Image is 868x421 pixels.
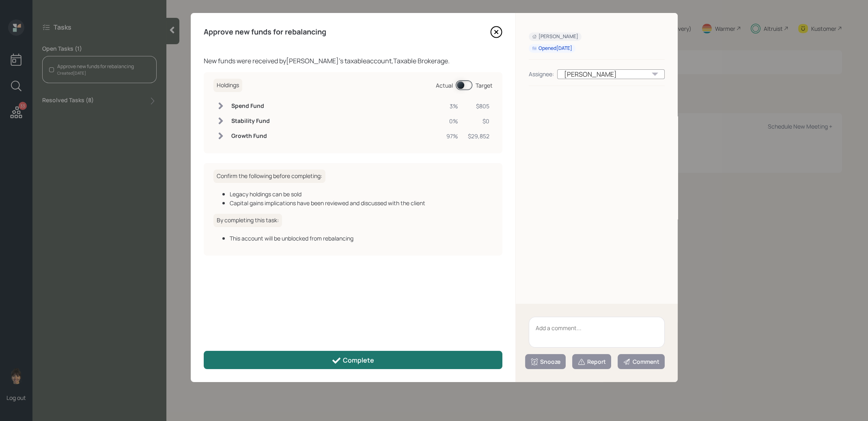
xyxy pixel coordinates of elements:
[446,102,458,110] div: 3%
[332,356,374,365] div: Complete
[230,234,493,243] div: This account will be unblocked from rebalancing
[213,214,282,227] h6: By completing this task:
[213,170,325,183] h6: Confirm the following before completing:
[436,81,453,90] div: Actual
[557,69,665,79] div: [PERSON_NAME]
[532,45,572,52] div: Opened [DATE]
[530,358,560,366] div: Snooze
[572,354,611,369] button: Report
[468,102,489,110] div: $805
[230,190,493,198] div: Legacy holdings can be sold
[468,132,489,140] div: $29,852
[204,28,326,37] h4: Approve new funds for rebalancing
[623,358,659,366] div: Comment
[204,56,502,66] div: New funds were received by [PERSON_NAME] 's taxable account, Taxable Brokerage .
[476,81,493,90] div: Target
[231,103,270,110] h6: Spend Fund
[532,33,578,40] div: [PERSON_NAME]
[577,358,606,366] div: Report
[618,354,665,369] button: Comment
[446,132,458,140] div: 97%
[230,199,493,207] div: Capital gains implications have been reviewed and discussed with the client
[525,354,566,369] button: Snooze
[231,118,270,125] h6: Stability Fund
[468,117,489,125] div: $0
[231,133,270,140] h6: Growth Fund
[213,79,242,92] h6: Holdings
[204,351,502,369] button: Complete
[529,70,554,78] div: Assignee:
[446,117,458,125] div: 0%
